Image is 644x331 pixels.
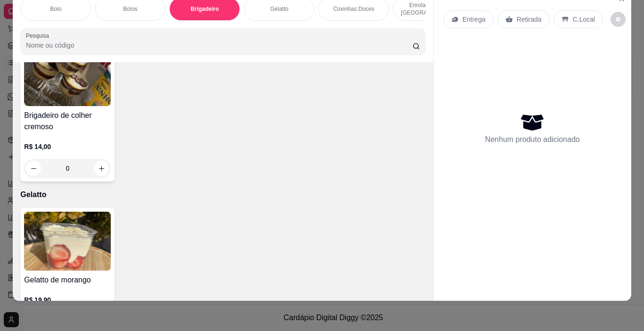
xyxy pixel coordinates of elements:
[517,15,542,24] p: Retirada
[462,15,486,24] p: Entrega
[190,5,219,13] p: Brigadeiro
[270,5,289,13] p: Gelatto
[611,12,626,27] button: decrease-product-quantity
[26,161,41,176] button: decrease-product-quantity
[573,15,595,24] p: C.Local
[26,41,413,50] input: Pesquisa
[333,5,374,13] p: Coxinhas Doces
[401,1,455,17] p: Enroladinho de [GEOGRAPHIC_DATA]
[94,161,109,176] button: increase-product-quantity
[24,274,111,286] h4: Gelatto de morango
[50,5,61,13] p: Bolo
[20,189,425,200] p: Gelatto
[26,32,52,40] label: Pesquisa
[24,142,111,151] p: R$ 14,00
[24,212,111,271] img: product-image
[24,110,111,132] h4: Brigadeiro de colher cremoso
[485,134,580,145] p: Nenhum produto adicionado
[123,5,137,13] p: Bolos
[24,47,111,106] img: product-image
[24,295,111,305] p: R$ 19,90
